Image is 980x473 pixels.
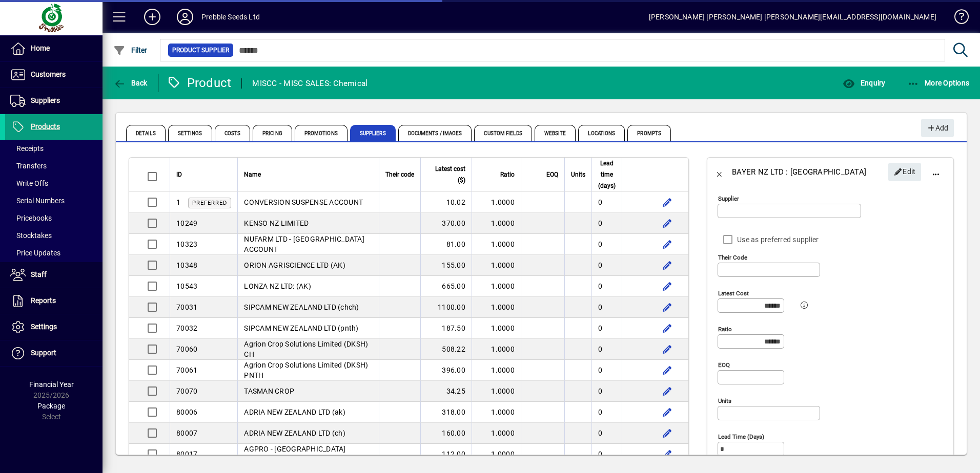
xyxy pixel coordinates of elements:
td: Agrion Crop Solutions Limited (DKSH) CH [237,339,379,360]
mat-label: Ratio [718,326,732,333]
mat-label: Their code [718,254,747,261]
span: Prompts [627,125,671,141]
a: Suppliers [5,88,103,114]
div: 10323 [176,239,197,249]
span: Serial Numbers [10,197,65,205]
button: Edit [659,320,676,336]
td: ORION AGRISCIENCE LTD (AK) [237,255,379,276]
button: Edit [659,446,676,462]
button: Enquiry [840,74,888,92]
div: 70061 [176,365,197,375]
span: Costs [215,125,251,141]
td: 0 [591,192,622,213]
button: Edit [888,163,921,181]
span: Pricebooks [10,214,52,222]
span: EOQ [546,169,558,180]
div: 1 [176,197,180,208]
mat-label: Supplier [718,195,739,202]
span: Staff [31,270,47,278]
span: Product Supplier [172,45,229,55]
div: 80007 [176,428,197,438]
mat-label: Latest cost [718,290,749,297]
a: Home [5,36,103,61]
button: More Options [905,74,972,92]
td: 1.0000 [472,234,521,255]
button: Back [111,74,150,92]
td: 1.0000 [472,339,521,360]
td: 1.0000 [472,297,521,318]
span: Stocktakes [10,231,52,240]
span: Add [926,120,948,137]
span: Custom Fields [474,125,532,141]
td: 160.00 [420,423,472,444]
span: Locations [578,125,625,141]
div: Prebble Seeds Ltd [201,9,260,25]
a: Pricebooks [5,209,103,227]
a: Serial Numbers [5,192,103,209]
button: Edit [659,404,676,420]
button: Edit [659,215,676,231]
td: 1100.00 [420,297,472,318]
app-page-header-button: Back [103,74,159,92]
span: Home [31,44,50,52]
a: Staff [5,262,103,288]
button: More options [924,160,948,184]
button: Edit [659,341,676,357]
td: 0 [591,213,622,234]
td: 1.0000 [472,192,521,213]
div: [PERSON_NAME] [PERSON_NAME] [PERSON_NAME][EMAIL_ADDRESS][DOMAIN_NAME] [649,9,936,25]
div: 70031 [176,302,197,312]
a: Price Updates [5,244,103,262]
td: NUFARM LTD - [GEOGRAPHIC_DATA] ACCOUNT [237,234,379,255]
span: Lead time (days) [598,158,616,191]
span: Their code [385,169,414,180]
td: 1.0000 [472,276,521,297]
span: Enquiry [843,79,885,87]
mat-label: Units [718,397,731,404]
td: 0 [591,297,622,318]
div: 10249 [176,218,197,228]
app-page-header-button: Back [707,160,732,184]
a: Receipts [5,140,103,157]
a: Stocktakes [5,227,103,244]
td: 0 [591,339,622,360]
td: 0 [591,402,622,423]
span: Website [535,125,576,141]
td: 1.0000 [472,213,521,234]
span: Name [244,169,261,180]
td: 1.0000 [472,318,521,339]
td: 0 [591,381,622,402]
button: Add [136,8,169,26]
td: TASMAN CROP [237,381,379,402]
td: 0 [591,318,622,339]
div: MISCC - MISC SALES: Chemical [252,75,367,92]
button: Filter [111,41,150,59]
td: 187.50 [420,318,472,339]
td: 0 [591,276,622,297]
td: 0 [591,360,622,381]
a: Reports [5,288,103,314]
span: Customers [31,70,66,78]
span: ID [176,169,182,180]
button: Edit [659,383,676,399]
td: 396.00 [420,360,472,381]
mat-label: Lead time (days) [718,433,764,440]
span: Write Offs [10,179,48,187]
span: Edit [894,163,916,180]
td: KENSO NZ LIMITED [237,213,379,234]
span: Suppliers [350,125,396,141]
td: 1.0000 [472,444,521,465]
div: 80006 [176,407,197,417]
div: BAYER NZ LTD : [GEOGRAPHIC_DATA] [732,164,866,180]
button: Edit [659,362,676,378]
span: Package [37,402,65,410]
button: Edit [659,236,676,252]
span: Latest cost ($) [427,163,465,186]
td: 0 [591,423,622,444]
div: 70032 [176,323,197,333]
mat-label: EOQ [718,361,730,369]
div: 80017 [176,449,197,459]
td: Agrion Crop Solutions Limited (DKSH) PNTH [237,360,379,381]
td: 0 [591,444,622,465]
span: Receipts [10,144,44,153]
